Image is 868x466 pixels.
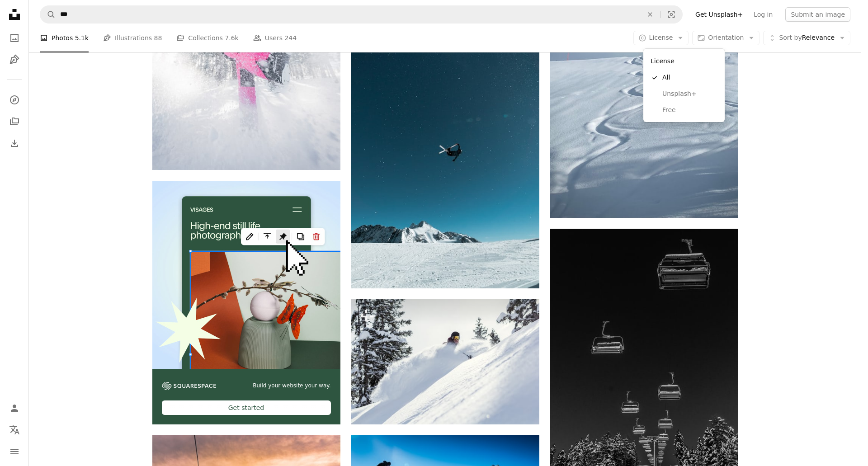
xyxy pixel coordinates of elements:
[647,52,721,70] div: License
[649,34,673,41] span: License
[662,73,717,82] span: All
[692,31,759,45] button: Orientation
[662,106,717,115] span: Free
[643,49,725,122] div: License
[662,89,717,99] span: Unsplash+
[633,31,689,45] button: License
